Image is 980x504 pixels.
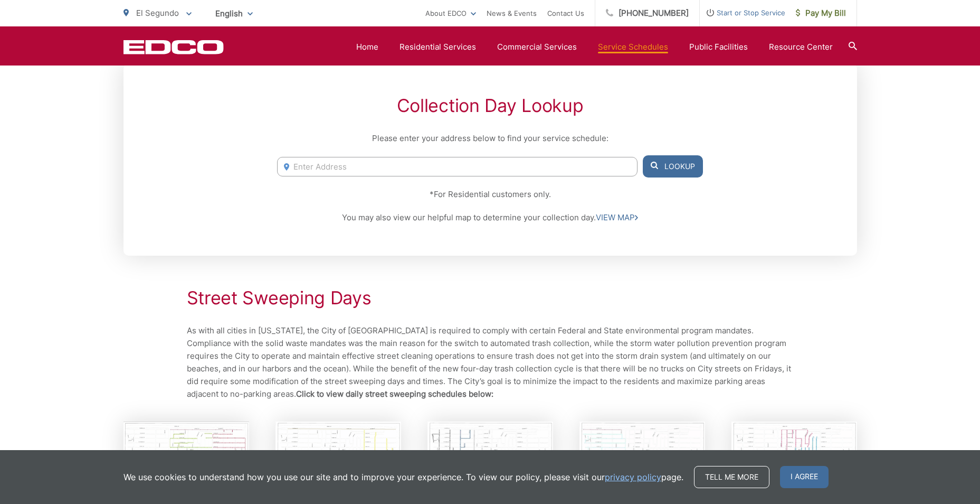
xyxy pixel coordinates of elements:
[275,422,401,503] a: [DATE]
[605,471,661,483] a: privacy policy
[399,41,476,53] a: Residential Services
[547,7,584,20] a: Contact Us
[277,132,702,145] p: Please enter your address below to find your service schedule:
[694,466,769,488] a: Tell me more
[187,287,794,309] h2: Street Sweeping Days
[277,211,702,224] p: You may also view our helpful map to determine your collection day.
[427,422,553,503] a: [DATE]
[780,466,829,488] span: I agree
[769,41,833,53] a: Resource Center
[356,41,378,53] a: Home
[643,155,703,178] button: Lookup
[579,422,705,503] a: [DATE]
[731,422,857,503] a: [DATE]
[596,211,638,224] a: VIEW MAP
[497,41,577,53] a: Commercial Services
[487,7,537,20] a: News & Events
[277,188,702,201] p: *For Residential customers only.
[123,40,224,54] a: EDCD logo. Return to the homepage.
[689,41,748,53] a: Public Facilities
[136,8,179,18] span: El Segundo
[123,471,683,483] p: We use cookies to understand how you use our site and to improve your experience. To view our pol...
[277,157,637,176] input: Enter Address
[796,7,846,20] span: Pay My Bill
[598,41,668,53] a: Service Schedules
[207,4,261,23] span: English
[425,7,476,20] a: About EDCO
[123,422,249,503] a: [DATE]
[296,389,493,399] strong: Click to view daily street sweeping schedules below:
[277,95,702,116] h2: Collection Day Lookup
[187,324,794,400] p: As with all cities in [US_STATE], the City of [GEOGRAPHIC_DATA] is required to comply with certai...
